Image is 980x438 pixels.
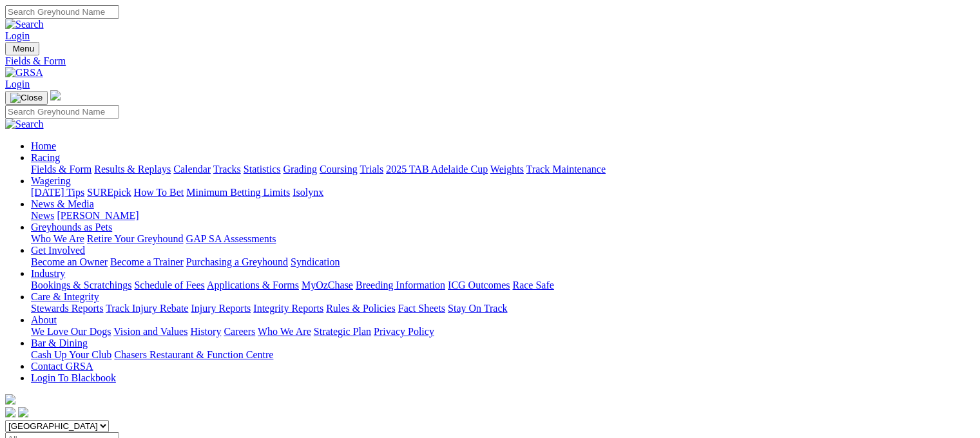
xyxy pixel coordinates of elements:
[5,394,15,405] img: logo-grsa-white.png
[314,326,371,337] a: Strategic Plan
[31,361,93,372] a: Contact GRSA
[31,326,975,338] div: About
[31,233,975,245] div: Greyhounds as Pets
[31,152,60,163] a: Racing
[31,280,131,290] a: Bookings & Scratchings
[326,303,396,314] a: Rules & Policies
[31,291,99,302] a: Care & Integrity
[207,280,299,290] a: Applications & Forms
[31,140,56,151] a: Home
[253,303,323,314] a: Integrity Reports
[31,210,54,221] a: News
[5,105,119,119] input: Search
[190,326,221,337] a: History
[5,67,43,79] img: GRSA
[5,5,119,19] input: Search
[5,91,48,105] button: Toggle navigation
[31,198,94,209] a: News & Media
[526,164,606,175] a: Track Maintenance
[448,303,507,314] a: Stay On Track
[5,55,975,67] a: Fields & Form
[87,233,184,244] a: Retire Your Greyhound
[113,326,187,337] a: Vision and Values
[360,164,383,175] a: Trials
[31,372,116,383] a: Login To Blackbook
[5,407,15,417] img: facebook.svg
[398,303,445,314] a: Fact Sheets
[5,19,44,30] img: Search
[5,79,30,90] a: Login
[31,326,111,337] a: We Love Our Dogs
[5,30,30,41] a: Login
[134,187,184,198] a: How To Bet
[512,280,553,290] a: Race Safe
[356,280,445,290] a: Breeding Information
[134,280,204,290] a: Schedule of Fees
[213,164,241,175] a: Tracks
[31,164,975,175] div: Racing
[31,245,85,256] a: Get Involved
[94,164,171,175] a: Results & Replays
[114,349,273,360] a: Chasers Restaurant & Function Centre
[374,326,434,337] a: Privacy Policy
[50,90,61,100] img: logo-grsa-white.png
[31,164,91,175] a: Fields & Form
[448,280,510,290] a: ICG Outcomes
[490,164,524,175] a: Weights
[31,187,975,198] div: Wagering
[31,256,108,267] a: Become an Owner
[191,303,251,314] a: Injury Reports
[291,256,340,267] a: Syndication
[13,44,34,53] span: Menu
[18,407,28,417] img: twitter.svg
[31,338,88,348] a: Bar & Dining
[110,256,184,267] a: Become a Trainer
[386,164,488,175] a: 2025 TAB Adelaide Cup
[31,210,975,222] div: News & Media
[31,303,975,314] div: Care & Integrity
[31,349,975,361] div: Bar & Dining
[5,42,39,55] button: Toggle navigation
[31,268,65,279] a: Industry
[5,119,44,130] img: Search
[31,175,71,186] a: Wagering
[31,349,111,360] a: Cash Up Your Club
[31,233,84,244] a: Who We Are
[258,326,311,337] a: Who We Are
[31,303,103,314] a: Stewards Reports
[31,314,57,325] a: About
[31,256,975,268] div: Get Involved
[320,164,358,175] a: Coursing
[283,164,317,175] a: Grading
[186,256,288,267] a: Purchasing a Greyhound
[186,233,276,244] a: GAP SA Assessments
[186,187,290,198] a: Minimum Betting Limits
[173,164,211,175] a: Calendar
[31,187,84,198] a: [DATE] Tips
[293,187,323,198] a: Isolynx
[106,303,188,314] a: Track Injury Rebate
[57,210,139,221] a: [PERSON_NAME]
[87,187,131,198] a: SUREpick
[244,164,281,175] a: Statistics
[224,326,255,337] a: Careers
[31,222,112,233] a: Greyhounds as Pets
[10,93,43,103] img: Close
[31,280,975,291] div: Industry
[302,280,353,290] a: MyOzChase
